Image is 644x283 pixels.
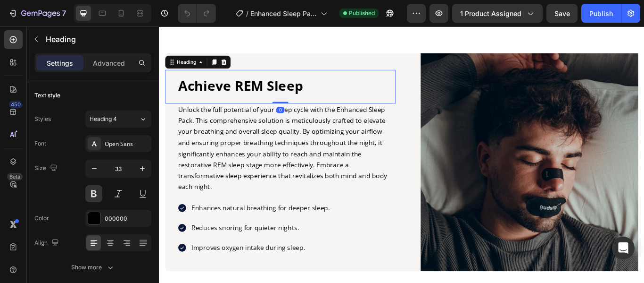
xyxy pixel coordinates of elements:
[34,214,49,223] div: Color
[47,58,73,68] p: Settings
[34,115,51,123] div: Styles
[105,140,149,148] div: Open Sans
[71,263,115,272] div: Show more
[452,4,543,23] button: 1 product assigned
[93,58,125,68] p: Advanced
[589,9,613,18] div: Publish
[581,4,621,23] button: Publish
[178,4,216,23] div: Undo/Redo
[105,214,149,223] div: 000000
[554,9,570,17] span: Save
[90,115,117,123] span: Heading 4
[7,173,23,180] div: Beta
[250,9,317,18] span: Enhanced Sleep Pack V2
[62,8,66,19] p: 7
[4,4,70,23] button: 7
[34,91,60,100] div: Text style
[85,111,151,128] button: Heading 4
[46,34,148,45] p: Heading
[246,9,248,18] span: /
[38,252,199,265] p: Improves oxygen intake during sleep.
[34,259,151,276] button: Show more
[460,9,521,18] span: 1 product assigned
[546,4,578,23] button: Save
[34,139,46,148] div: Font
[159,26,644,283] iframe: Design area
[349,9,375,17] span: Published
[34,162,59,175] div: Size
[9,101,23,108] div: 450
[612,237,635,259] div: Open Intercom Messenger
[34,237,61,249] div: Align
